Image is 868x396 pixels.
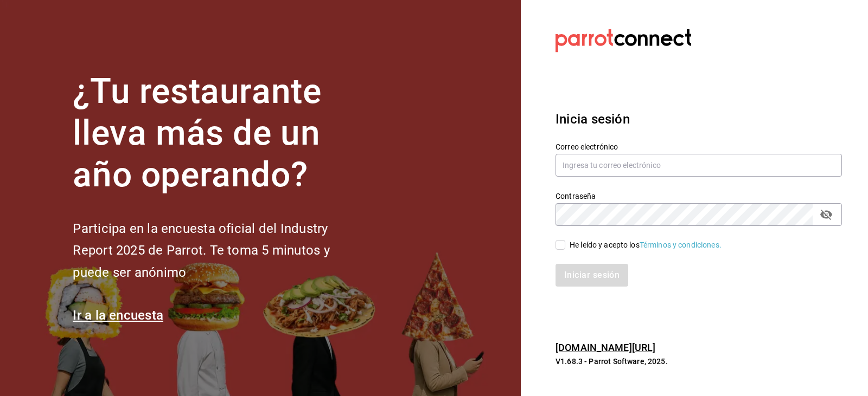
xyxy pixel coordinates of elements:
[73,71,366,196] h1: ¿Tu restaurante lleva más de un año operando?
[556,342,655,353] a: [DOMAIN_NAME][URL]
[73,308,163,323] a: Ir a la encuesta
[570,239,722,251] div: He leído y acepto los
[817,205,835,224] button: passwordField
[556,192,842,200] label: Contraseña
[556,356,842,367] p: V1.68.3 - Parrot Software, 2025.
[73,218,366,284] h2: Participa en la encuesta oficial del Industry Report 2025 de Parrot. Te toma 5 minutos y puede se...
[640,241,722,249] a: Términos y condiciones.
[556,143,842,151] label: Correo electrónico
[556,109,842,129] h3: Inicia sesión
[556,154,842,177] input: Ingresa tu correo electrónico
